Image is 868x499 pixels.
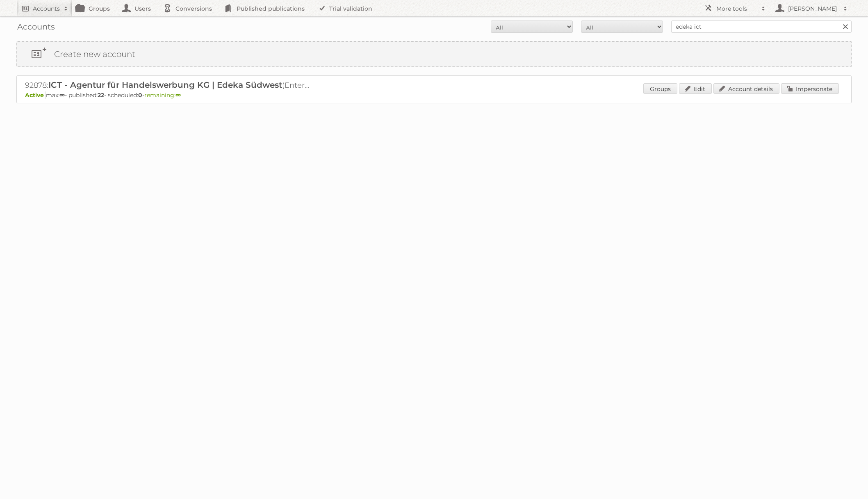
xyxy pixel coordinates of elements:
[25,91,843,99] p: max: - published: - scheduled: -
[786,5,839,13] h2: [PERSON_NAME]
[59,91,65,99] strong: ∞
[713,83,779,94] a: Account details
[25,80,312,91] h2: 92878: (Enterprise ∞) - TRIAL
[48,80,282,90] span: ICT - Agentur für Handelswerbung KG | Edeka Südwest
[643,83,677,94] a: Groups
[781,83,839,94] a: Impersonate
[33,5,60,13] h2: Accounts
[25,91,46,99] span: Active
[17,42,851,66] a: Create new account
[138,91,142,99] strong: 0
[144,91,181,99] span: remaining:
[716,5,757,13] h2: More tools
[175,91,181,99] strong: ∞
[98,91,104,99] strong: 22
[679,83,712,94] a: Edit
